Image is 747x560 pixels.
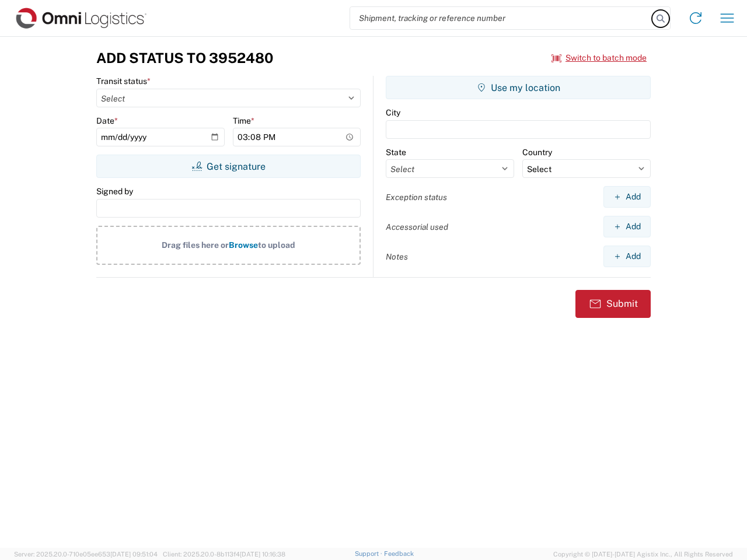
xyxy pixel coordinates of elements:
[603,216,651,237] button: Add
[603,246,651,267] button: Add
[350,7,652,29] input: Shipment, tracking or reference number
[553,549,733,559] span: Copyright © [DATE]-[DATE] Agistix Inc., All Rights Reserved
[110,551,158,558] span: [DATE] 09:51:04
[386,107,400,118] label: City
[96,76,151,86] label: Transit status
[96,186,133,197] label: Signed by
[386,147,406,157] label: State
[14,551,158,558] span: Server: 2025.20.0-710e05ee653
[355,550,384,557] a: Support
[386,192,447,202] label: Exception status
[384,550,414,557] a: Feedback
[258,240,295,250] span: to upload
[386,251,408,262] label: Notes
[551,48,647,68] button: Switch to batch mode
[96,116,118,126] label: Date
[233,116,254,126] label: Time
[240,551,285,558] span: [DATE] 10:16:38
[96,155,361,178] button: Get signature
[96,50,273,66] h3: Add Status to 3952480
[162,240,229,250] span: Drag files here or
[522,147,552,157] label: Country
[163,551,285,558] span: Client: 2025.20.0-8b113f4
[386,222,448,232] label: Accessorial used
[229,240,258,250] span: Browse
[386,76,651,99] button: Use my location
[603,186,651,208] button: Add
[575,290,651,318] button: Submit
